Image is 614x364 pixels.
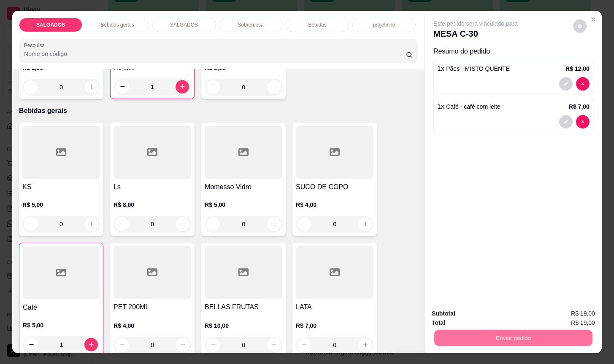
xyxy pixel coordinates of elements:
[571,318,595,327] span: R$ 19,00
[267,217,281,231] button: increase-product-quantity
[205,182,282,192] h4: Momesso Vidro
[358,338,372,352] button: increase-product-quantity
[114,201,191,209] p: R$ 8,00
[446,103,500,110] span: Café - café com leite
[432,319,445,326] strong: Total
[565,64,590,73] p: R$ 12,00
[569,102,590,111] p: R$ 7,00
[437,64,510,74] p: 1 x
[176,217,189,231] button: increase-product-quantity
[22,182,100,192] h4: KS
[36,21,65,28] p: SALGADOS
[85,217,98,231] button: increase-product-quantity
[373,21,395,28] p: projetinho
[114,321,191,330] p: R$ 4,00
[433,28,518,40] p: MESA C-30
[433,19,518,28] p: Este pedido será vinculado para
[114,182,191,192] h4: Ls
[24,50,406,58] input: Pesquisa
[206,80,220,94] button: decrease-product-quantity
[559,77,573,91] button: decrease-product-quantity
[296,302,373,312] h4: LATA
[206,217,220,231] button: decrease-product-quantity
[23,302,100,313] h4: Café
[24,42,48,49] label: Pesquisa
[437,102,500,112] p: 1 x
[267,338,281,352] button: increase-product-quantity
[446,65,510,72] span: Pães - MISTO QUENTE
[296,321,373,330] p: R$ 7,00
[22,201,100,209] p: R$ 5,00
[115,217,129,231] button: decrease-product-quantity
[296,201,373,209] p: R$ 4,00
[576,115,590,128] button: decrease-product-quantity
[114,302,191,312] h4: PET 200ML
[267,80,281,94] button: increase-product-quantity
[559,115,573,128] button: decrease-product-quantity
[176,338,189,352] button: increase-product-quantity
[576,77,590,91] button: decrease-product-quantity
[358,217,372,231] button: increase-product-quantity
[587,13,600,26] button: Close
[206,338,220,352] button: decrease-product-quantity
[205,302,282,312] h4: BELLAS FRUTAS
[170,21,198,28] p: SALGADOS
[23,321,100,329] p: R$ 5,00
[24,80,38,94] button: decrease-product-quantity
[308,21,326,28] p: Bebidas
[434,330,592,346] button: Enviar pedido
[298,217,311,231] button: decrease-product-quantity
[573,19,587,33] button: decrease-product-quantity
[205,201,282,209] p: R$ 5,00
[205,321,282,330] p: R$ 10,00
[298,338,311,352] button: decrease-product-quantity
[24,217,38,231] button: decrease-product-quantity
[19,106,418,116] p: Bebidas gerais
[238,21,263,28] p: Sobremesa
[85,80,98,94] button: increase-product-quantity
[115,338,129,352] button: decrease-product-quantity
[433,46,593,56] p: Resumo do pedido
[296,182,373,192] h4: SUCO DE COPO
[100,21,134,28] p: Bebidas gerais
